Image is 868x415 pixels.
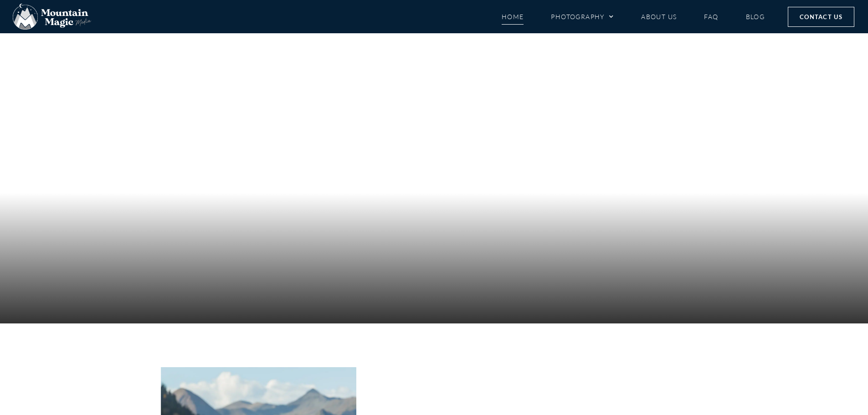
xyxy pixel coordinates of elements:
nav: Menu [502,9,765,25]
a: FAQ [704,9,718,25]
a: Home [502,9,524,25]
img: Mountain Magic Media photography logo Crested Butte Photographer [13,4,91,30]
span: Contact Us [800,12,842,22]
a: Photography [551,9,614,25]
a: Blog [746,9,765,25]
a: About Us [641,9,677,25]
a: Contact Us [788,7,854,27]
